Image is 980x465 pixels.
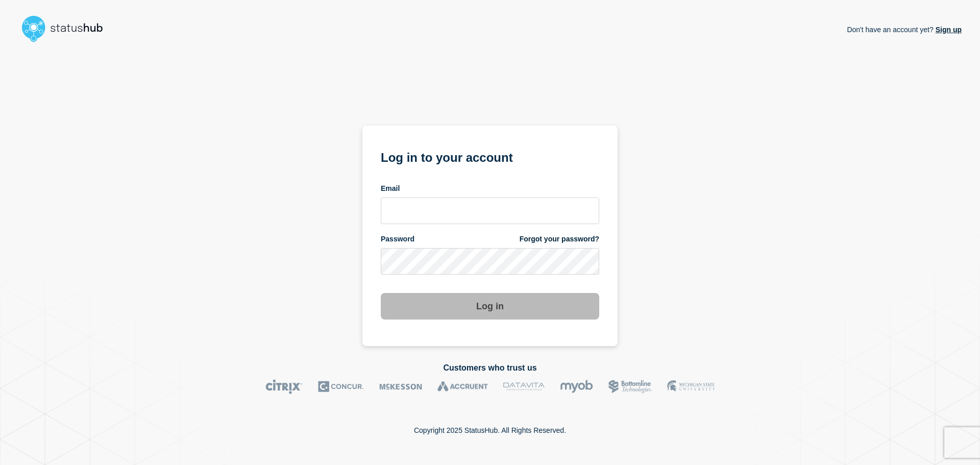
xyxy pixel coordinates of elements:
[520,234,599,244] a: Forgot your password?
[18,12,115,45] img: StatusHub logo
[414,426,566,434] p: Copyright 2025 StatusHub. All Rights Reserved.
[265,379,303,394] img: Citrix logo
[18,363,962,373] h2: Customers who trust us
[381,147,599,166] h1: Log in to your account
[608,379,652,394] img: Bottomline logo
[379,379,422,394] img: McKesson logo
[847,17,962,42] p: Don't have an account yet?
[381,248,599,275] input: password input
[381,293,599,320] button: Log in
[934,26,962,34] a: Sign up
[381,198,599,224] input: email input
[381,184,400,193] span: Email
[381,234,414,244] span: Password
[437,379,488,394] img: Accruent logo
[318,379,364,394] img: Concur logo
[503,379,545,394] img: DataVita logo
[667,379,715,394] img: MSU logo
[560,379,593,394] img: myob logo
